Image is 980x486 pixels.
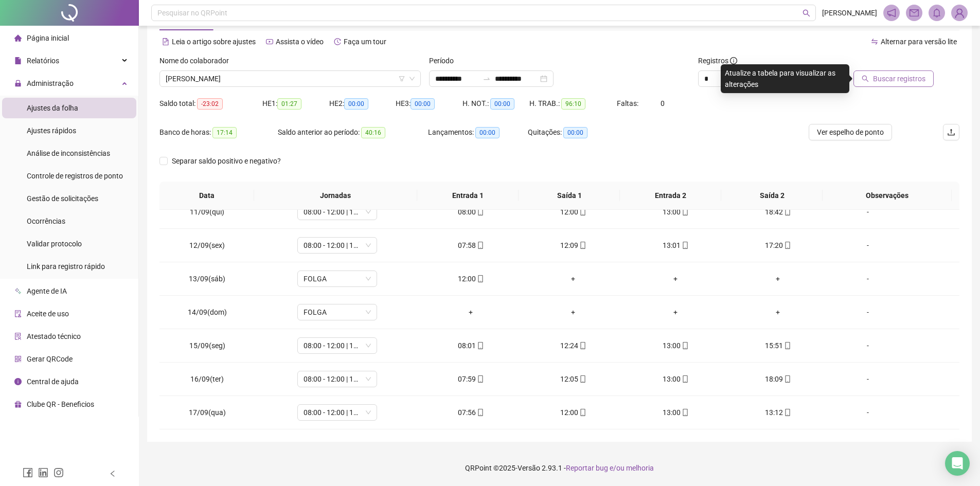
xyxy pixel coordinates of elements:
[853,70,934,87] button: Buscar registros
[428,127,528,138] div: Lançamentos:
[783,409,791,416] span: mobile
[188,308,227,316] span: 14/09(dom)
[429,55,460,66] label: Período
[881,38,957,46] span: Alternar para versão lite
[411,98,435,110] span: 00:00
[681,375,689,383] span: mobile
[838,407,898,418] div: -
[735,240,821,251] div: 17:20
[681,242,689,249] span: mobile
[947,128,955,136] span: upload
[190,208,224,216] span: 11/09(qui)
[698,55,737,66] span: Registros
[823,182,952,210] th: Observações
[428,373,514,385] div: 07:59
[27,34,69,42] span: Página inicial
[633,340,719,351] div: 13:00
[873,73,925,84] span: Buscar registros
[681,208,689,215] span: mobile
[735,273,821,284] div: +
[27,287,67,295] span: Agente de IA
[530,340,616,351] div: 12:24
[428,407,514,418] div: 07:56
[14,34,22,42] span: home
[278,127,428,138] div: Saldo anterior ao período:
[476,342,484,349] span: mobile
[476,208,484,215] span: mobile
[27,240,82,248] span: Validar protocolo
[620,182,721,210] th: Entrada 2
[428,307,514,318] div: +
[266,38,273,45] span: youtube
[38,467,48,478] span: linkedin
[633,373,719,385] div: 13:00
[14,401,22,408] span: gift
[530,240,616,251] div: 12:09
[633,273,719,284] div: +
[578,342,586,349] span: mobile
[633,240,719,251] div: 13:01
[27,400,94,408] span: Clube QR - Beneficios
[428,206,514,218] div: 08:00
[27,104,78,112] span: Ajustes da folha
[23,467,33,478] span: facebook
[189,275,225,283] span: 13/09(sáb)
[633,206,719,218] div: 13:00
[14,57,22,64] span: file
[304,238,371,253] span: 08:00 - 12:00 | 14:00 - 18:00
[490,98,514,110] span: 00:00
[566,464,654,472] span: Reportar bug e/ou melhoria
[932,8,941,17] span: bell
[803,9,810,17] span: search
[428,340,514,351] div: 08:01
[633,307,719,318] div: +
[304,204,371,220] span: 08:00 - 12:00 | 13:00 - 18:00
[578,242,586,249] span: mobile
[735,340,821,351] div: 15:51
[27,310,69,318] span: Aceite de uso
[871,38,878,45] span: swap
[530,206,616,218] div: 12:00
[109,470,116,477] span: left
[262,98,329,110] div: HE 1:
[617,99,640,107] span: Faltas:
[838,273,898,284] div: -
[721,182,823,210] th: Saída 2
[304,338,371,353] span: 08:00 - 12:00 | 13:00 - 18:00
[399,76,405,82] span: filter
[166,71,415,86] span: VALNEI SILVA SANTANA
[27,79,74,87] span: Administração
[681,342,689,349] span: mobile
[838,373,898,385] div: -
[27,127,76,135] span: Ajustes rápidos
[344,98,368,110] span: 00:00
[519,182,620,210] th: Saída 1
[578,208,586,215] span: mobile
[530,307,616,318] div: +
[189,341,225,350] span: 15/09(seg)
[417,182,519,210] th: Entrada 1
[27,262,105,271] span: Link para registro rápido
[304,304,371,320] span: FOLGA
[529,98,617,110] div: H. TRAB.:
[862,75,869,82] span: search
[197,98,223,110] span: -23:02
[172,38,256,46] span: Leia o artigo sobre ajustes
[817,127,884,138] span: Ver espelho de ponto
[730,57,737,64] span: info-circle
[783,242,791,249] span: mobile
[428,273,514,284] div: 12:00
[530,373,616,385] div: 12:05
[162,38,169,45] span: file-text
[476,242,484,249] span: mobile
[681,409,689,416] span: mobile
[14,310,22,317] span: audit
[476,275,484,282] span: mobile
[344,38,386,46] span: Faça um tour
[578,375,586,383] span: mobile
[27,332,81,340] span: Atestado técnico
[462,98,529,110] div: H. NOT.:
[27,57,59,65] span: Relatórios
[838,307,898,318] div: -
[831,190,943,201] span: Observações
